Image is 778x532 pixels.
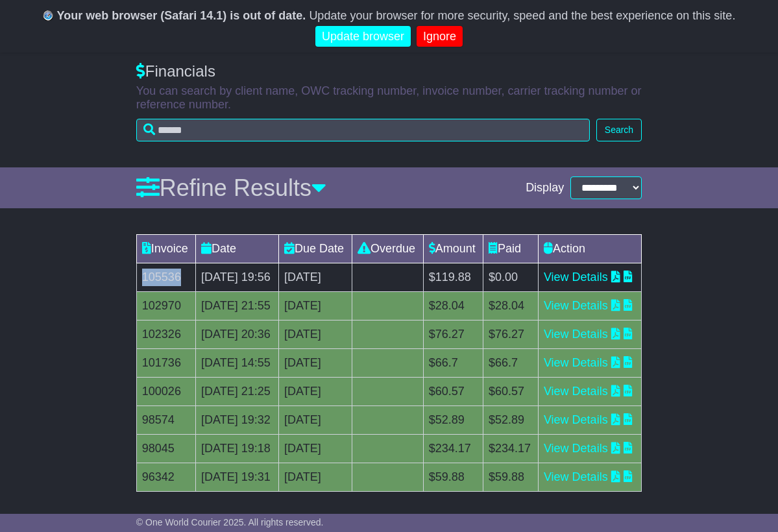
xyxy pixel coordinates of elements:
td: [DATE] [279,263,352,292]
td: $119.88 [423,263,483,292]
td: Action [538,235,641,263]
a: View Details [544,328,608,341]
td: [DATE] [279,435,352,463]
td: 105536 [136,263,195,292]
td: [DATE] 19:56 [195,263,278,292]
td: [DATE] [279,378,352,406]
span: © One World Courier 2025. All rights reserved. [136,517,324,527]
td: $28.04 [423,292,483,320]
td: $76.27 [483,320,538,349]
td: $60.57 [483,378,538,406]
td: 98045 [136,435,195,463]
td: 102970 [136,292,195,320]
td: [DATE] [279,292,352,320]
td: $66.7 [483,349,538,378]
a: Ignore [417,26,463,47]
a: View Details [544,442,608,455]
b: Your web browser (Safari 14.1) is out of date. [57,9,306,22]
span: Display [526,181,564,195]
p: You can search by client name, OWC tracking number, invoice number, carrier tracking number or re... [136,84,642,112]
td: $59.88 [483,463,538,492]
td: $234.17 [483,435,538,463]
td: $0.00 [483,263,538,292]
td: [DATE] [279,349,352,378]
td: Amount [423,235,483,263]
td: Date [195,235,278,263]
td: 96342 [136,463,195,492]
td: Overdue [352,235,423,263]
td: [DATE] 19:31 [195,463,278,492]
td: Paid [483,235,538,263]
a: View Details [544,299,608,312]
td: [DATE] 20:36 [195,320,278,349]
td: $59.88 [423,463,483,492]
td: 102326 [136,320,195,349]
a: View Details [544,470,608,483]
td: [DATE] [279,320,352,349]
a: Refine Results [136,175,326,201]
a: View Details [544,385,608,398]
button: Search [596,119,642,141]
td: $52.89 [423,406,483,435]
a: View Details [544,413,608,426]
td: $52.89 [483,406,538,435]
td: $28.04 [483,292,538,320]
td: $76.27 [423,320,483,349]
td: [DATE] 21:55 [195,292,278,320]
td: Due Date [279,235,352,263]
span: Update your browser for more security, speed and the best experience on this site. [309,9,735,22]
td: [DATE] 21:25 [195,378,278,406]
td: 98574 [136,406,195,435]
td: $60.57 [423,378,483,406]
td: [DATE] 14:55 [195,349,278,378]
a: View Details [544,271,608,284]
a: View Details [544,356,608,369]
td: [DATE] 19:32 [195,406,278,435]
td: [DATE] [279,406,352,435]
td: 101736 [136,349,195,378]
td: Invoice [136,235,195,263]
td: $234.17 [423,435,483,463]
div: Financials [136,62,642,81]
td: [DATE] 19:18 [195,435,278,463]
a: Update browser [315,26,411,47]
td: 100026 [136,378,195,406]
td: [DATE] [279,463,352,492]
td: $66.7 [423,349,483,378]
